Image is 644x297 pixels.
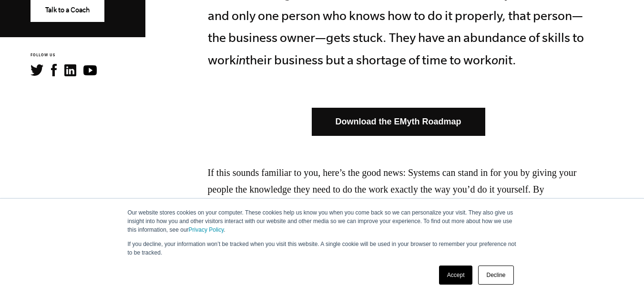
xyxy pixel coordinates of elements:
[128,240,517,257] p: If you decline, your information won’t be tracked when you visit this website. A single cookie wi...
[128,208,517,234] p: Our website stores cookies on your computer. These cookies help us know you when you come back so...
[31,64,43,76] img: Twitter
[51,64,57,76] img: Facebook
[45,6,90,14] span: Talk to a Coach
[64,64,76,76] img: LinkedIn
[478,266,513,285] a: Decline
[189,226,224,233] a: Privacy Policy
[312,108,485,136] a: Download the EMyth Roadmap
[208,164,589,248] p: If this sounds familiar to you, here’s the good news: Systems can stand in for you by giving your...
[491,53,505,67] i: on
[439,266,473,285] a: Accept
[31,52,145,59] h6: FOLLOW US
[83,65,97,75] img: YouTube
[236,53,245,67] i: in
